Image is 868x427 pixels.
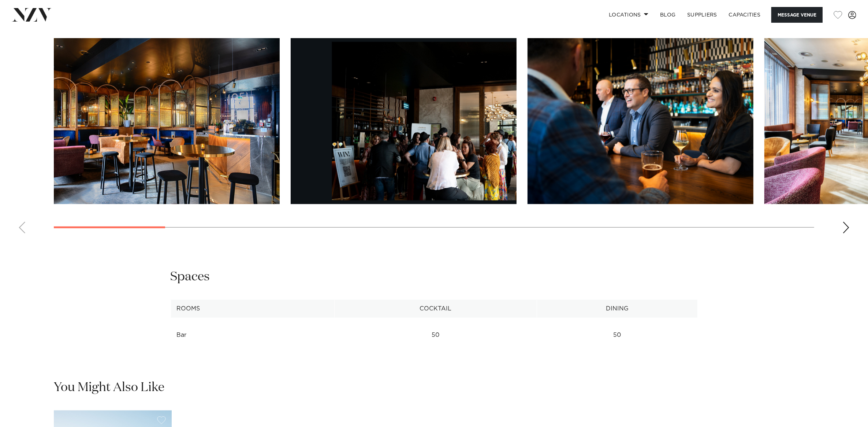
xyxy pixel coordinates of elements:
[171,300,334,318] th: Rooms
[537,326,697,344] td: 50
[603,7,654,23] a: Locations
[771,7,823,23] button: Message Venue
[334,300,537,318] th: Cocktail
[654,7,681,23] a: BLOG
[334,326,537,344] td: 50
[291,38,517,204] swiper-slide: 2 / 22
[12,8,52,21] img: nzv-logo.png
[54,38,280,204] swiper-slide: 1 / 22
[723,7,767,23] a: Capacities
[528,38,753,204] swiper-slide: 3 / 22
[171,269,210,285] h2: Spaces
[54,379,164,396] h2: You Might Also Like
[537,300,697,318] th: Dining
[681,7,723,23] a: SUPPLIERS
[171,326,334,344] td: Bar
